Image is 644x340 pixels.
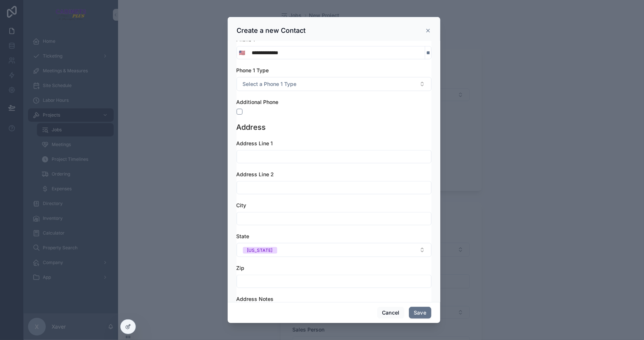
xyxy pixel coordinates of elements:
[243,80,297,88] span: Select a Phone 1 Type
[237,243,431,257] button: Select Button
[237,67,269,73] span: Phone 1 Type
[237,46,248,59] button: Select Button
[237,171,274,177] span: Address Line 2
[237,77,431,91] button: Select Button
[237,265,245,271] span: Zip
[237,26,306,35] h3: Create a new Contact
[377,307,404,319] button: Cancel
[237,233,249,239] span: State
[237,99,279,105] span: Additional Phone
[237,122,266,132] h1: Address
[409,307,431,319] button: Save
[247,247,273,254] div: [US_STATE]
[237,140,273,146] span: Address Line 1
[237,296,274,302] span: Address Notes
[239,49,245,56] span: 🇺🇸
[237,202,247,208] span: City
